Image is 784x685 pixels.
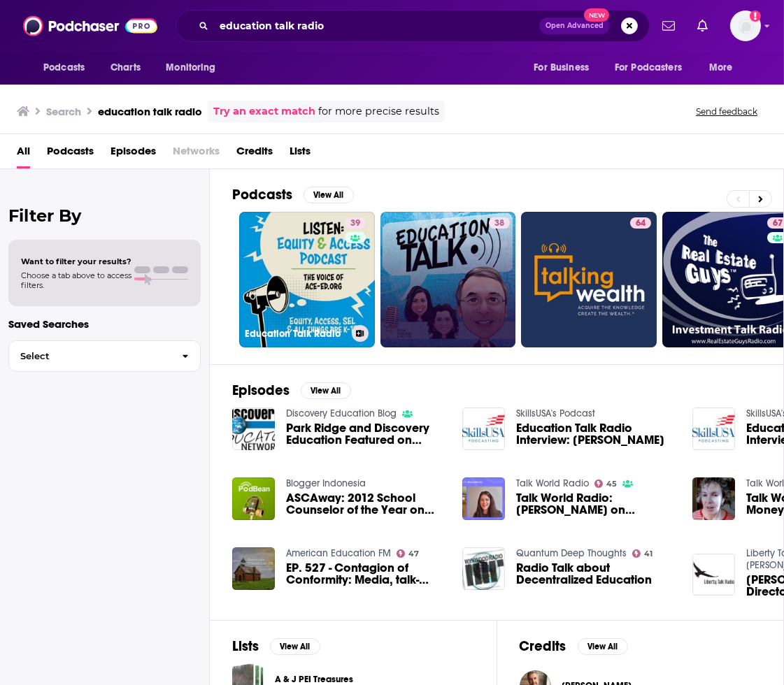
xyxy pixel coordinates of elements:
[615,58,682,78] span: For Podcasters
[176,10,650,42] div: Search podcasts, credits, & more...
[462,547,505,590] a: Radio Talk about Decentralized Education
[516,408,595,419] a: SkillsUSA's Podcast
[34,55,103,81] button: open menu
[516,422,676,446] span: Education Talk Radio Interview: [PERSON_NAME]
[516,492,676,516] span: Talk World Radio: [PERSON_NAME] on Demilitarising Education
[47,140,94,168] a: Podcasts
[232,186,292,203] h2: Podcasts
[750,10,761,22] svg: Add a profile image
[524,55,606,81] button: open menu
[520,637,566,655] h2: Credits
[692,106,762,117] button: Send feedback
[236,140,273,168] a: Credits
[644,551,653,557] span: 41
[43,58,85,78] span: Podcasts
[46,105,81,118] h3: Search
[578,638,628,655] button: View All
[286,422,446,446] a: Park Ridge and Discovery Education Featured on Education Talk Radio
[345,217,366,229] a: 39
[520,637,628,655] a: CreditsView All
[98,105,202,118] h3: education talk radio
[462,408,505,450] img: Education Talk Radio Interview: Tim Lawrence
[632,549,653,558] a: 41
[286,547,391,559] a: American Education FM
[23,13,157,39] img: Podchaser - Follow, Share and Rate Podcasts
[286,562,446,586] a: EP. 527 - Contagion of Conformity: Media, talk-radio, education and elected officials in conflict.
[730,10,761,41] img: User Profile
[494,217,504,231] span: 38
[657,14,680,38] a: Show notifications dropdown
[730,10,761,41] button: Show profile menu
[594,480,618,488] a: 45
[239,212,375,347] a: 39Education Talk Radio
[101,55,149,81] a: Charts
[516,422,676,446] a: Education Talk Radio Interview: Tim Lawrence
[301,382,351,399] button: View All
[17,140,30,168] a: All
[245,328,346,340] h3: Education Talk Radio
[692,554,735,596] img: Alan Scholl Executive Director FreedomProject Education - Liberty Talk Radio 03-26-2015
[173,140,220,168] span: Networks
[21,271,131,290] span: Choose a tab above to access filters.
[692,408,735,450] img: Education Talk Radio Interview: Tim Lawrence
[397,549,420,558] a: 47
[546,22,604,29] span: Open Advanced
[232,408,275,450] img: Park Ridge and Discovery Education Featured on Education Talk Radio
[380,212,516,347] a: 38
[462,477,505,520] img: Talk World Radio: Carmen Wilson on Demilitarising Education
[699,55,750,81] button: open menu
[516,477,589,489] a: Talk World Radio
[8,317,201,331] p: Saved Searches
[516,492,676,516] a: Talk World Radio: Carmen Wilson on Demilitarising Education
[111,58,141,78] span: Charts
[489,217,510,229] a: 38
[232,382,290,399] h2: Episodes
[8,340,201,372] button: Select
[232,637,259,655] h2: Lists
[232,547,275,590] img: EP. 527 - Contagion of Conformity: Media, talk-radio, education and elected officials in conflict.
[232,382,351,399] a: EpisodesView All
[630,217,651,229] a: 64
[318,103,439,120] span: for more precise results
[8,206,201,226] h2: Filter By
[232,186,354,203] a: PodcastsView All
[350,217,360,231] span: 39
[286,408,397,419] a: Discovery Education Blog
[232,477,275,520] img: ASCAway: 2012 School Counselor of the Year on Education Talk Radio
[534,58,589,78] span: For Business
[232,637,320,655] a: ListsView All
[730,10,761,41] span: Logged in as KSMolly
[773,217,783,231] span: 67
[270,638,320,655] button: View All
[21,257,131,266] span: Want to filter your results?
[166,58,215,78] span: Monitoring
[156,55,234,81] button: open menu
[408,551,419,557] span: 47
[304,187,354,203] button: View All
[286,477,366,489] a: Blogger Indonesia
[516,547,627,559] a: Quantum Deep Thoughts
[636,217,646,231] span: 64
[584,8,609,22] span: New
[290,140,311,168] a: Lists
[521,212,657,347] a: 64
[709,58,733,78] span: More
[516,562,676,586] a: Radio Talk about Decentralized Education
[286,492,446,516] a: ASCAway: 2012 School Counselor of the Year on Education Talk Radio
